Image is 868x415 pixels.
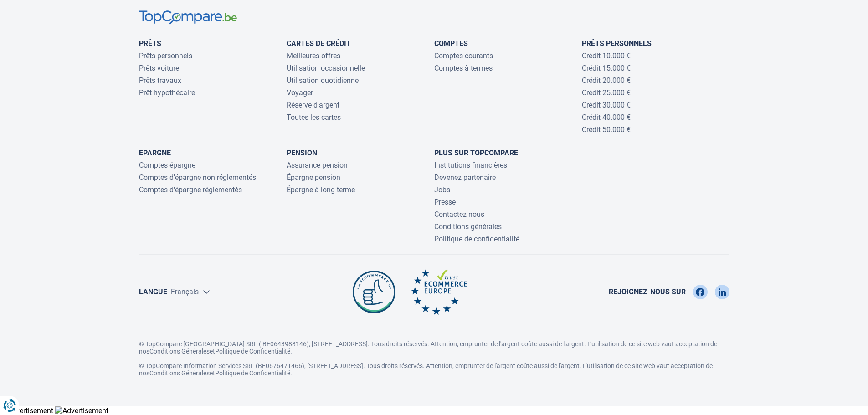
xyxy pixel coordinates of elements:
a: Conditions générales [434,222,502,231]
img: Ecommerce Europe TopCompare [411,269,467,315]
a: Crédit 40.000 € [582,113,631,122]
a: Pension [287,149,317,157]
a: Prêts travaux [139,76,181,85]
p: © TopCompare Information Services SRL (BE0676471466), [STREET_ADDRESS]. Tous droits réservés. Att... [139,362,729,377]
a: Crédit 50.000 € [582,125,631,134]
img: Be commerce TopCompare [351,269,397,315]
p: © TopCompare [GEOGRAPHIC_DATA] SRL ( BE0643988146), [STREET_ADDRESS]. Tous droits réservés. Atten... [139,333,729,355]
a: Épargne pension [287,173,340,182]
a: Crédit 30.000 € [582,101,631,109]
a: Jobs [434,185,450,194]
a: Comptes épargne [139,161,195,169]
a: Réserve d'argent [287,101,339,109]
img: Facebook TopCompare [696,285,704,299]
a: Cartes de Crédit [287,39,351,48]
a: Prêts [139,39,161,48]
a: Prêts personnels [582,39,652,48]
a: Toutes les cartes [287,113,341,122]
a: Crédit 25.000 € [582,88,631,97]
a: Épargne [139,149,171,157]
a: Utilisation occasionnelle [287,64,365,72]
a: Comptes [434,39,468,48]
a: Crédit 10.000 € [582,51,631,60]
a: Devenez partenaire [434,173,496,182]
a: Plus sur TopCompare [434,149,518,157]
a: Meilleures offres [287,51,340,60]
a: Comptes d'épargne réglementés [139,185,242,194]
a: Épargne à long terme [287,185,355,194]
a: Comptes à termes [434,64,493,72]
a: Institutions financières [434,161,507,169]
a: Crédit 20.000 € [582,76,631,85]
a: Prêt hypothécaire [139,88,195,97]
label: Langue [139,287,167,296]
span: Rejoignez-nous sur [609,287,686,296]
a: Utilisation quotidienne [287,76,359,85]
a: Conditions Générales [149,348,210,355]
a: Conditions Générales [149,369,210,377]
a: Politique de Confidentialité [215,369,290,377]
a: Comptes d'épargne non réglementés [139,173,256,182]
img: LinkedIn TopCompare [719,285,726,299]
a: Voyager [287,88,313,97]
a: Presse [434,198,456,206]
img: TopCompare [139,10,237,25]
a: Prêts personnels [139,51,192,60]
a: Crédit 15.000 € [582,64,631,72]
a: Comptes courants [434,51,493,60]
a: Prêts voiture [139,64,179,72]
a: Politique de Confidentialité [215,348,290,355]
img: Advertisement [55,406,108,415]
a: Contactez-nous [434,210,484,219]
a: Politique de confidentialité [434,235,519,243]
a: Assurance pension [287,161,348,169]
